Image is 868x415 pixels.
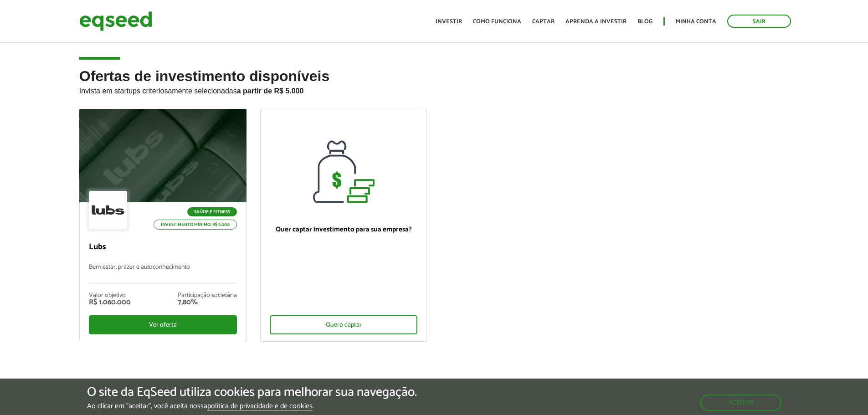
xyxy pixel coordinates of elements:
div: Ver oferta [89,315,237,334]
a: Saúde e Fitness Investimento mínimo: R$ 5.000 Lubs Bem-estar, prazer e autoconhecimento Valor obj... [79,109,247,341]
p: Bem-estar, prazer e autoconhecimento [89,264,237,283]
a: Aprenda a investir [565,19,627,25]
p: Saúde e Fitness [187,207,237,216]
a: Quer captar investimento para sua empresa? Quero captar [260,109,427,342]
p: Invista em startups criteriosamente selecionadas [79,84,789,95]
a: Investir [436,19,462,25]
a: Minha conta [676,19,716,25]
p: Investimento mínimo: R$ 5.000 [154,220,237,230]
a: Captar [532,19,555,25]
h2: Ofertas de investimento disponíveis [79,68,789,109]
div: Participação societária [178,292,237,299]
strong: a partir de R$ 5.000 [237,87,304,95]
div: Quero captar [270,315,418,334]
a: Sair [727,15,791,28]
a: Blog [637,19,652,25]
a: política de privacidade e de cookies [207,403,313,410]
div: R$ 1.060.000 [89,299,131,306]
p: Lubs [89,242,237,252]
button: Aceitar [700,395,781,411]
div: 7,80% [178,299,237,306]
div: Valor objetivo [89,292,131,299]
img: EqSeed [79,9,152,33]
a: Como funciona [473,19,521,25]
h5: O site da EqSeed utiliza cookies para melhorar sua navegação. [87,385,417,400]
p: Quer captar investimento para sua empresa? [270,225,418,234]
p: Ao clicar em "aceitar", você aceita nossa . [87,402,417,410]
